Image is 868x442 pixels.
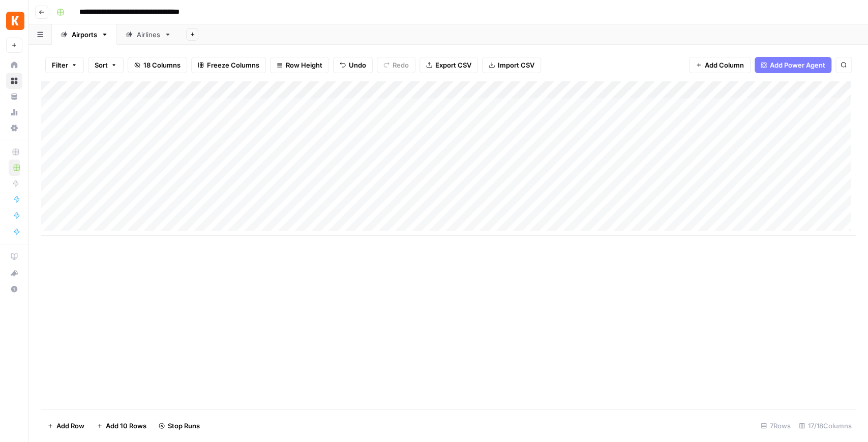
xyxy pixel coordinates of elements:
a: Airlines [117,24,180,45]
span: Redo [393,60,409,70]
span: 18 Columns [143,60,181,70]
div: Airlines [137,29,160,40]
span: Undo [349,60,366,70]
a: Settings [6,120,22,136]
a: AirOps Academy [6,248,22,265]
a: Home [6,57,22,73]
span: Add Column [705,60,744,70]
a: Usage [6,104,22,120]
span: Add 10 Rows [106,421,146,431]
button: Sort [88,57,124,73]
img: Kayak Logo [6,12,24,30]
div: What's new? [7,265,22,280]
button: Add 10 Rows [91,418,153,434]
button: Row Height [270,57,329,73]
button: Add Row [41,418,91,434]
a: Browse [6,73,22,89]
span: Sort [95,60,108,70]
a: Your Data [6,88,22,105]
button: Export CSV [420,57,478,73]
button: Stop Runs [153,418,206,434]
span: Export CSV [435,60,471,70]
span: Stop Runs [168,421,200,431]
span: Add Power Agent [770,60,825,70]
div: Airports [72,29,97,40]
button: Freeze Columns [191,57,266,73]
span: Import CSV [498,60,534,70]
span: Row Height [286,60,322,70]
button: Filter [45,57,84,73]
button: 18 Columns [128,57,187,73]
button: What's new? [6,265,22,281]
button: Redo [377,57,415,73]
a: Airports [52,24,117,45]
button: Help + Support [6,281,22,297]
span: Filter [52,60,68,70]
button: Workspace: Kayak [6,8,22,34]
button: Undo [333,57,373,73]
button: Import CSV [482,57,541,73]
span: Add Row [56,421,84,431]
span: Freeze Columns [207,60,259,70]
button: Add Column [689,57,751,73]
div: 7 Rows [757,418,795,434]
button: Add Power Agent [755,57,831,73]
div: 17/18 Columns [795,418,856,434]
